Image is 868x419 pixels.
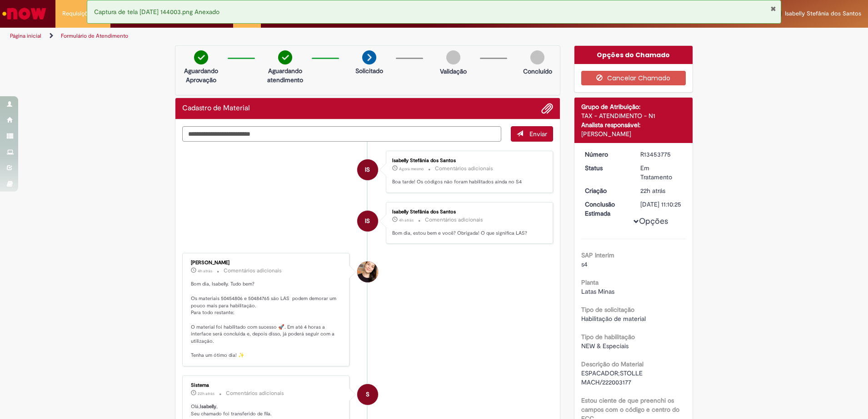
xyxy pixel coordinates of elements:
ul: Trilhas de página [7,28,572,44]
span: Habilitação de material [581,315,646,323]
time: 27/08/2025 16:59:58 [640,187,665,195]
h2: Cadastro de Material Histórico de tíquete [182,104,250,113]
div: [PERSON_NAME] [581,129,686,138]
button: Enviar [511,126,553,142]
dt: Conclusão Estimada [578,200,634,218]
span: 4h atrás [399,217,414,223]
span: 22h atrás [640,187,665,195]
span: Enviar [529,130,547,138]
div: System [357,384,378,405]
div: Isabelly Stefânia dos Santos [357,211,378,232]
p: Aguardando atendimento [263,66,307,84]
img: check-circle-green.png [278,50,292,64]
div: R13453775 [640,150,683,159]
span: 4h atrás [198,268,212,274]
p: Validação [440,67,467,76]
span: Captura de tela [DATE] 144003.png Anexado [94,8,219,16]
span: Isabelly Stefânia dos Santos [785,10,861,17]
div: Isabelly Stefânia dos Santos [392,209,544,215]
textarea: Digite sua mensagem aqui... [182,126,501,142]
b: Planta [581,278,599,286]
button: Adicionar anexos [541,103,553,114]
span: S [366,384,369,405]
div: Isabelly Stefânia dos Santos [357,159,378,180]
dt: Criação [578,186,634,195]
div: Isabelly Stefânia dos Santos [392,158,544,163]
b: SAP Interim [581,251,614,259]
time: 27/08/2025 17:00:16 [198,391,215,396]
span: Agora mesmo [399,166,424,172]
small: Comentários adicionais [226,389,284,397]
div: Grupo de Atribuição: [581,102,686,111]
small: Comentários adicionais [224,267,282,275]
span: 22h atrás [198,391,215,396]
button: Cancelar Chamado [581,71,686,85]
dt: Status [578,163,634,173]
a: Página inicial [10,32,41,39]
dt: Número [578,150,634,159]
div: [PERSON_NAME] [191,260,342,266]
span: s4 [581,260,588,268]
small: Comentários adicionais [425,216,483,224]
button: Fechar Notificação [770,5,776,12]
div: Sistema [191,383,342,388]
div: 27/08/2025 16:59:58 [640,186,683,195]
small: Comentários adicionais [435,165,493,173]
b: Descrição do Material [581,360,644,368]
time: 28/08/2025 14:40:18 [399,166,424,172]
div: [DATE] 11:10:25 [640,200,683,209]
span: IS [365,210,370,232]
img: arrow-next.png [362,50,376,64]
img: check-circle-green.png [194,50,208,64]
a: Formulário de Atendimento [61,32,128,39]
div: Opções do Chamado [574,46,693,64]
span: IS [365,159,370,181]
img: ServiceNow [1,5,48,23]
span: NEW & Especiais [581,342,629,350]
b: Isabelly [200,403,216,410]
span: Requisições [62,9,94,18]
span: ESPACADOR;STOLLE MACH/222003177 [581,369,644,386]
span: Latas Minas [581,287,614,296]
div: TAX - ATENDIMENTO - N1 [581,111,686,120]
p: Aguardando Aprovação [179,66,223,84]
div: Em Tratamento [640,163,683,182]
div: Analista responsável: [581,120,686,129]
p: Bom dia, Isabelly. Tudo bem? Os materiais 50454806 e 50484765 são LAS podem demorar um pouco mais... [191,281,342,359]
p: Solicitado [355,66,383,75]
time: 28/08/2025 10:27:32 [198,268,212,274]
p: Boa tarde! Os códigos não foram habilitados ainda no S4 [392,178,544,186]
b: Tipo de habilitação [581,333,635,341]
p: Concluído [523,67,552,76]
img: img-circle-grey.png [446,50,460,64]
div: Sabrina De Vasconcelos [357,261,378,282]
img: img-circle-grey.png [530,50,544,64]
b: Tipo de solicitação [581,306,634,314]
p: Bom dia, estou bem e você? Obrigada! O que significa LAS? [392,230,544,237]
